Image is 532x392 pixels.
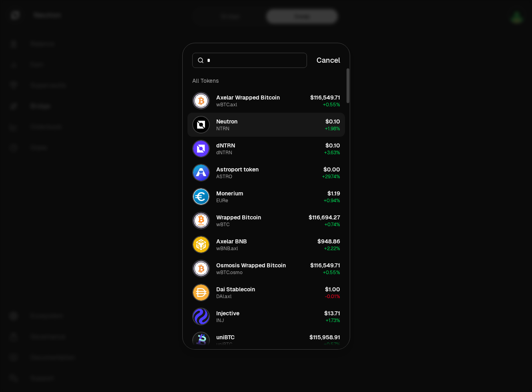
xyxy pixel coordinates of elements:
[325,141,340,149] div: $0.10
[317,55,340,66] button: Cancel
[216,165,259,173] div: Astroport token
[216,117,237,125] div: Neutron
[216,141,235,149] div: dNTRN
[327,189,340,197] div: $1.19
[193,141,209,157] img: dNTRN Logo
[193,189,209,205] img: EURe Logo
[325,221,340,228] span: + 0.74%
[325,117,340,125] div: $0.10
[324,245,340,252] span: + 2.22%
[324,197,340,204] span: + 0.94%
[216,213,261,221] div: Wrapped Bitcoin
[309,333,340,341] div: $115,958.91
[323,269,340,276] span: + 0.55%
[324,309,340,317] div: $13.71
[187,281,345,304] button: DAI.axl LogoDai StablecoinDAI.axl$1.00-0.01%
[323,165,340,173] div: $0.00
[309,213,340,221] div: $116,694.27
[325,285,340,293] div: $1.00
[187,304,345,328] button: INJ LogoInjectiveINJ$13.71+1.73%
[216,309,239,317] div: Injective
[216,269,243,276] div: wBTC.osmo
[216,221,229,228] div: wBTC
[187,233,345,257] button: wBNB.axl LogoAxelar BNBwBNB.axl$948.86+2.22%
[216,197,228,204] div: EURe
[187,89,345,113] button: wBTC.axl LogoAxelar Wrapped BitcoinwBTC.axl$116,549.71+0.55%
[187,161,345,185] button: ASTRO LogoAstroport tokenASTRO$0.00+29.74%
[193,237,209,253] img: wBNB.axl Logo
[324,341,340,348] span: + 0.57%
[187,257,345,281] button: wBTC.osmo LogoOsmosis Wrapped BitcoinwBTC.osmo$116,549.71+0.55%
[323,101,340,108] span: + 0.55%
[216,173,232,180] div: ASTRO
[187,137,345,161] button: dNTRN LogodNTRNdNTRN$0.10+3.63%
[326,317,340,324] span: + 1.73%
[317,237,340,245] div: $948.86
[193,332,209,348] img: uniBTC Logo
[187,328,345,352] button: uniBTC LogouniBTCuniBTC$115,958.91+0.57%
[216,189,243,197] div: Monerium
[216,237,247,245] div: Axelar BNB
[310,94,340,101] div: $116,549.71
[193,213,209,229] img: wBTC Logo
[216,293,231,300] div: DAI.axl
[193,261,209,277] img: wBTC.osmo Logo
[216,341,232,348] div: uniBTC
[193,308,209,324] img: INJ Logo
[324,149,340,156] span: + 3.63%
[216,285,255,293] div: Dai Stablecoin
[322,173,340,180] span: + 29.74%
[193,165,209,181] img: ASTRO Logo
[193,93,209,109] img: wBTC.axl Logo
[216,245,238,252] div: wBNB.axl
[216,125,229,132] div: NTRN
[216,149,232,156] div: dNTRN
[187,73,345,89] div: All Tokens
[193,117,209,133] img: NTRN Logo
[187,209,345,233] button: wBTC LogoWrapped BitcoinwBTC$116,694.27+0.74%
[216,317,224,324] div: INJ
[325,293,340,300] span: -0.01%
[325,125,340,132] span: + 1.98%
[216,101,237,108] div: wBTC.axl
[216,261,286,269] div: Osmosis Wrapped Bitcoin
[187,185,345,209] button: EURe LogoMoneriumEURe$1.19+0.94%
[310,261,340,269] div: $116,549.71
[193,285,209,300] img: DAI.axl Logo
[216,94,280,101] div: Axelar Wrapped Bitcoin
[216,333,235,341] div: uniBTC
[187,113,345,137] button: NTRN LogoNeutronNTRN$0.10+1.98%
